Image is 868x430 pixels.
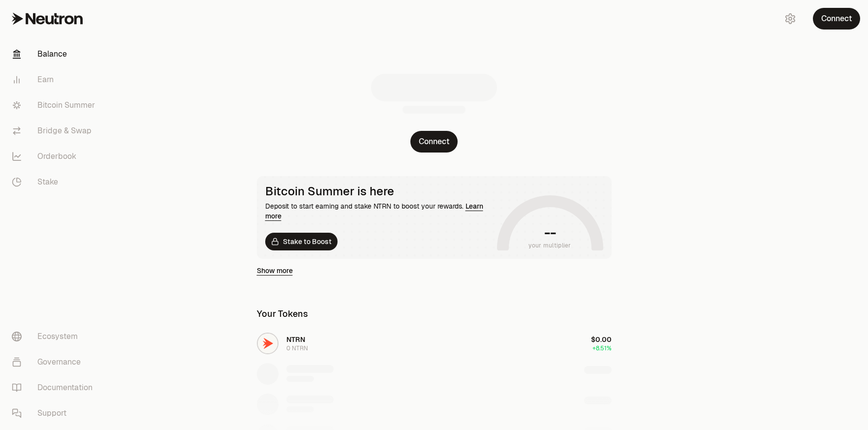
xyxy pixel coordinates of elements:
[4,375,106,400] a: Documentation
[4,41,106,67] a: Balance
[528,241,571,250] span: your multiplier
[4,169,106,195] a: Stake
[4,67,106,92] a: Earn
[4,400,106,426] a: Support
[257,307,308,321] div: Your Tokens
[265,233,338,250] a: Stake to Boost
[265,201,493,221] div: Deposit to start earning and stake NTRN to boost your rewards.
[4,324,106,349] a: Ecosystem
[813,8,860,30] button: Connect
[257,266,293,276] a: Show more
[265,184,493,198] div: Bitcoin Summer is here
[410,131,458,153] button: Connect
[4,349,106,375] a: Governance
[4,144,106,169] a: Orderbook
[4,92,106,118] a: Bitcoin Summer
[4,118,106,144] a: Bridge & Swap
[544,225,556,241] h1: --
